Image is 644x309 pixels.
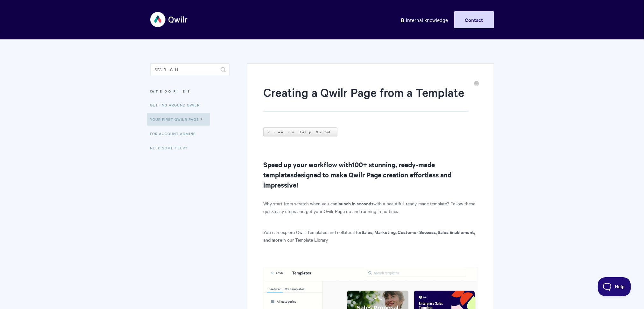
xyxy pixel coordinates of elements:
[150,86,230,97] h3: Categories
[263,200,478,215] p: Why start from scratch when you can with a beautiful, ready-made template? Follow these quick eas...
[598,277,631,296] iframe: Toggle Customer Support
[150,63,230,76] input: Search
[474,80,479,87] a: Print this Article
[454,11,494,28] a: Contact
[150,141,193,154] a: Need Some Help?
[263,84,468,112] h1: Creating a Qwilr Page from a Template
[150,99,205,111] a: Getting Around Qwilr
[150,127,201,140] a: For Account Admins
[263,229,475,243] b: Sales, Marketing, Customer Success, Sales Enablement, and more
[263,228,478,244] p: You can explore Qwilr Templates and collateral for in our Template Library.
[337,200,373,207] strong: launch in seconds
[150,8,188,31] img: Qwilr Help Center
[263,127,337,136] a: View in Help Scout
[147,113,210,126] a: Your First Qwilr Page
[263,159,478,190] h2: Speed up your workflow with designed to make Qwilr Page creation effortless and impressive!
[395,11,453,28] a: Internal knowledge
